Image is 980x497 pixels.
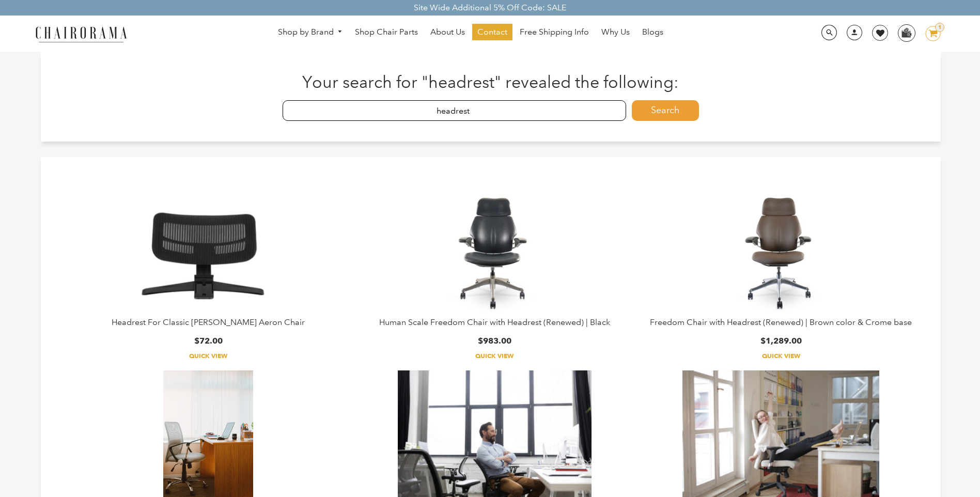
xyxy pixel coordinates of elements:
span: Why Us [601,27,630,38]
img: Human Scale Freedom Chair with Headrest (Renewed) | Black - chairorama [430,188,559,317]
a: Freedom Chair with Headrest (Renewed) | Brown color & Crome base [650,317,912,327]
span: $72.00 [194,336,223,346]
span: $983.00 [478,336,511,346]
span: Blogs [642,27,663,38]
a: Freedom Chair with Headrest (Renewed) | Brown color & Crome base - chairorama [642,188,920,317]
img: WhatsApp_Image_2024-07-12_at_16.23.01.webp [898,25,914,40]
a: Quick View [69,352,348,360]
a: 1 [917,26,941,41]
a: Shop Chair Parts [350,24,423,40]
a: Blogs [637,24,668,40]
h1: Your search for "headrest" revealed the following: [61,72,920,92]
nav: DesktopNavigation [177,24,765,43]
a: Contact [472,24,512,40]
span: Contact [477,27,507,38]
button: Search [632,100,699,121]
a: Headrest For Classic Herman Miller Aeron Chair - chairorama [69,188,348,317]
img: Freedom Chair with Headrest (Renewed) | Brown color & Crome base - chairorama [717,188,846,317]
span: $1,289.00 [760,336,802,346]
span: Shop Chair Parts [355,27,418,38]
a: Free Shipping Info [515,24,594,40]
a: Shop by Brand [273,24,348,40]
div: 1 [935,23,944,32]
a: Quick View [355,352,634,360]
a: Human Scale Freedom Chair with Headrest (Renewed) | Black [379,317,610,327]
a: Human Scale Freedom Chair with Headrest (Renewed) | Black - chairorama [355,188,634,317]
img: Headrest For Classic Herman Miller Aeron Chair - chairorama [112,188,305,317]
a: Quick View [642,352,920,360]
a: Headrest For Classic [PERSON_NAME] Aeron Chair [112,317,305,327]
input: Enter Search Terms... [283,100,626,121]
img: chairorama [29,25,133,43]
a: About Us [425,24,470,40]
span: Free Shipping Info [520,27,589,38]
span: About Us [430,27,465,38]
a: Why Us [596,24,635,40]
